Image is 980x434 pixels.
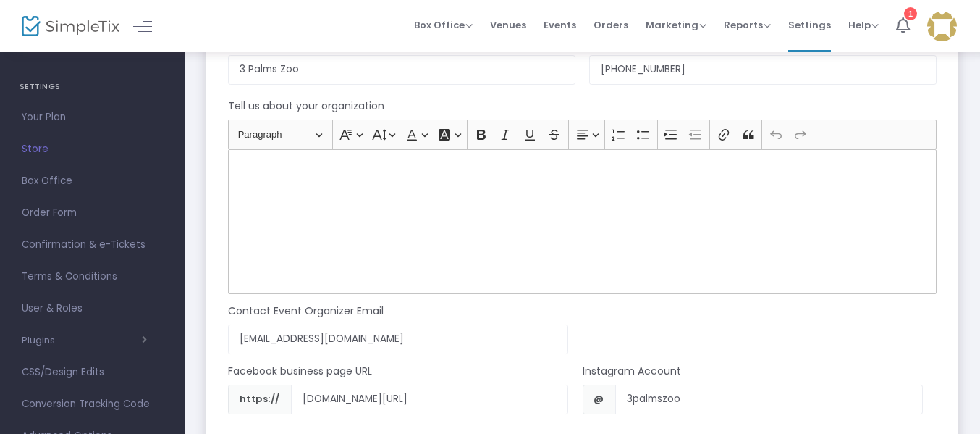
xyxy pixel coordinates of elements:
[594,7,628,43] span: Orders
[22,235,163,254] span: Confirmation & e-Tickets
[22,299,163,318] span: User & Roles
[646,18,706,32] span: Marketing
[788,7,831,43] span: Settings
[724,18,771,32] span: Reports
[414,18,473,32] span: Box Office
[22,140,163,159] span: Store
[22,395,163,414] span: Conversion Tracking Code
[490,7,526,43] span: Venues
[22,363,163,382] span: CSS/Design Edits
[22,172,163,191] span: Box Office
[228,385,292,414] span: https://
[904,7,917,20] div: 1
[615,385,923,414] input: Username
[228,120,937,149] div: Editor toolbar
[20,72,165,101] h4: SETTINGS
[583,385,616,414] span: @
[228,149,937,294] div: Rich Text Editor, main
[22,267,163,286] span: Terms & Conditions
[228,325,568,354] input: Enter Email
[228,55,575,85] input: Enter Store Name
[238,126,313,143] span: Paragraph
[232,123,329,146] button: Paragraph
[228,304,384,319] m-panel-subtitle: Contact Event Organizer Email
[544,7,576,43] span: Events
[228,99,384,114] m-panel-subtitle: Tell us about your organization
[22,335,147,346] button: Plugins
[22,204,163,222] span: Order Form
[589,55,937,85] input: Enter phone Number
[848,18,879,32] span: Help
[291,385,568,414] input: Username
[228,364,372,379] m-panel-subtitle: Facebook business page URL
[22,108,163,127] span: Your Plan
[583,364,681,379] m-panel-subtitle: Instagram Account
